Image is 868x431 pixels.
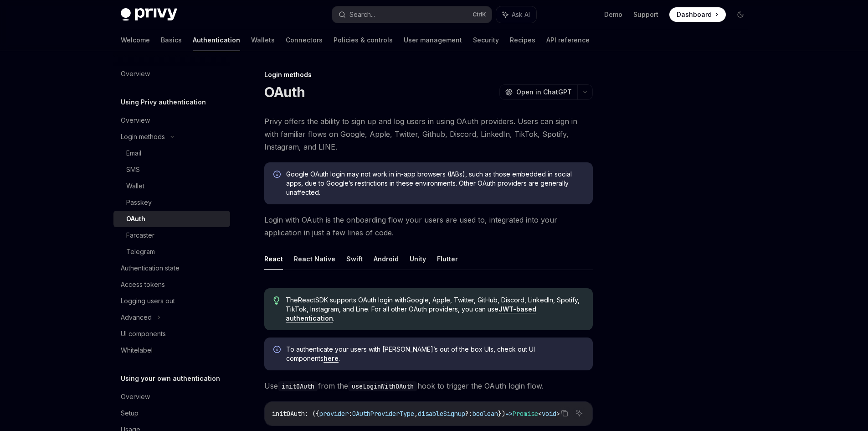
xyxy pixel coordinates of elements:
[251,29,275,51] a: Wallets
[161,29,182,51] a: Basics
[113,293,230,309] a: Logging users out
[121,296,175,306] div: Logging users out
[418,410,465,418] span: disableSignup
[669,7,726,22] a: Dashboard
[498,410,505,418] span: })
[319,410,349,418] span: provider
[121,312,152,323] div: Advanced
[510,29,535,51] a: Recipes
[733,7,748,22] button: Toggle dark mode
[113,161,230,178] a: SMS
[113,211,230,227] a: OAuth
[633,10,658,19] a: Support
[126,164,140,175] div: SMS
[113,178,230,194] a: Wallet
[352,410,414,418] span: OAuthProviderType
[193,29,240,51] a: Authentication
[505,410,513,418] span: =>
[410,248,426,270] button: Unity
[113,66,230,82] a: Overview
[121,279,165,290] div: Access tokens
[349,9,375,20] div: Search...
[113,326,230,342] a: UI components
[113,260,230,276] a: Authentication state
[604,10,622,19] a: Demo
[465,410,473,418] span: ?:
[126,181,144,192] div: Wallet
[516,88,572,97] span: Open in ChatGPT
[113,342,230,358] a: Whitelabel
[113,112,230,129] a: Overview
[374,248,399,270] button: Android
[513,410,538,418] span: Promise
[113,389,230,405] a: Overview
[512,10,530,19] span: Ask AI
[677,10,712,19] span: Dashboard
[121,345,153,356] div: Whitelabel
[113,145,230,161] a: Email
[286,29,323,51] a: Connectors
[324,354,339,363] a: here
[334,29,393,51] a: Policies & controls
[113,276,230,293] a: Access tokens
[121,408,139,419] div: Setup
[346,248,363,270] button: Swift
[473,29,499,51] a: Security
[264,70,593,79] div: Login methods
[126,230,154,241] div: Farcaster
[546,29,590,51] a: API reference
[126,148,141,159] div: Email
[113,227,230,244] a: Farcaster
[113,405,230,421] a: Setup
[542,410,556,418] span: void
[121,8,177,21] img: dark logo
[559,407,570,419] button: Copy the contents from the code block
[121,97,206,108] h5: Using Privy authentication
[126,213,145,224] div: OAuth
[272,410,305,418] span: initOAuth
[573,407,585,419] button: Ask AI
[305,410,319,418] span: : ({
[121,263,180,274] div: Authentication state
[473,410,498,418] span: boolean
[126,246,155,257] div: Telegram
[496,6,536,23] button: Ask AI
[473,11,486,18] span: Ctrl K
[264,115,593,153] span: Privy offers the ability to sign up and log users in using OAuth providers. Users can sign in wit...
[349,410,352,418] span: :
[113,244,230,260] a: Telegram
[121,373,220,384] h5: Using your own authentication
[499,84,577,100] button: Open in ChatGPT
[286,345,584,363] span: To authenticate your users with [PERSON_NAME]’s out of the box UIs, check out UI components .
[264,84,305,100] h1: OAuth
[264,379,593,392] span: Use from the hook to trigger the OAuth login flow.
[278,381,318,391] code: initOAuth
[286,170,584,197] span: Google OAuth login may not work in in-app browsers (IABs), such as those embedded in social apps,...
[538,410,542,418] span: <
[414,410,418,418] span: ,
[121,391,150,402] div: Overview
[264,213,593,239] span: Login with OAuth is the onboarding flow your users are used to, integrated into your application ...
[348,381,417,391] code: useLoginWithOAuth
[121,328,166,339] div: UI components
[404,29,462,51] a: User management
[273,296,280,305] svg: Tip
[121,68,150,79] div: Overview
[437,248,458,270] button: Flutter
[121,131,165,142] div: Login methods
[273,171,282,180] svg: Info
[113,194,230,211] a: Passkey
[556,410,560,418] span: >
[121,29,150,51] a: Welcome
[126,197,152,208] div: Passkey
[121,115,150,126] div: Overview
[286,296,583,323] span: The React SDK supports OAuth login with Google, Apple, Twitter, GitHub, Discord, LinkedIn, Spotif...
[264,248,283,270] button: React
[273,346,282,355] svg: Info
[294,248,335,270] button: React Native
[332,6,492,23] button: Search...CtrlK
